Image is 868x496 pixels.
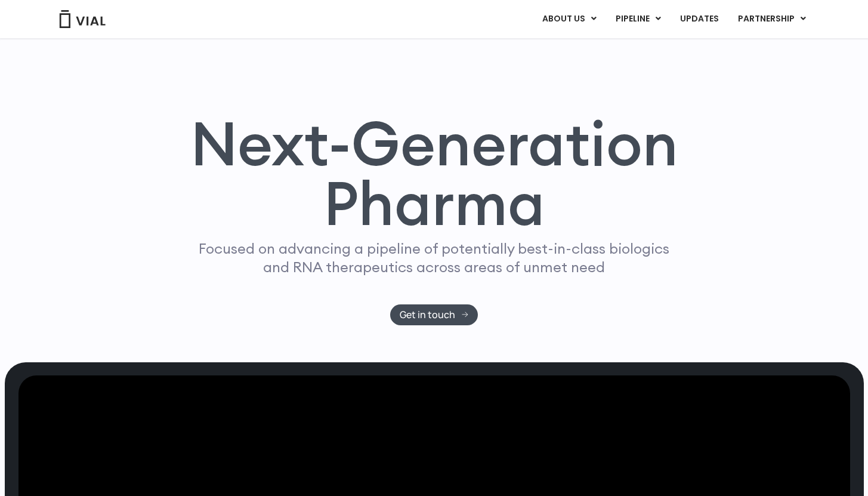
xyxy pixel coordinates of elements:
h1: Next-Generation Pharma [176,113,693,234]
a: PARTNERSHIPMenu Toggle [728,9,816,29]
a: ABOUT USMenu Toggle [533,9,606,29]
p: Focused on advancing a pipeline of potentially best-in-class biologics and RNA therapeutics acros... [194,239,675,276]
a: Get in touch [390,304,478,325]
a: UPDATES [671,9,728,29]
span: Get in touch [400,310,455,319]
img: Vial Logo [58,10,106,28]
a: PIPELINEMenu Toggle [606,9,670,29]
